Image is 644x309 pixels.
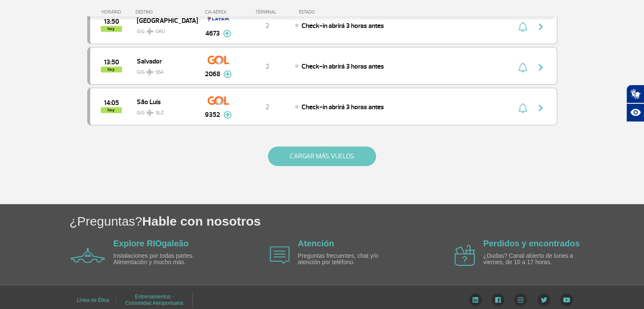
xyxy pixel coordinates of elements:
[223,30,231,37] img: mais-info-painel-voo.svg
[155,69,164,76] span: SSA
[137,96,191,107] span: São Luís
[113,253,211,266] p: Instalaciones por todas partes. Alimentación y mucho más.
[626,85,644,103] button: Abrir tradutor de língua de sinais.
[492,293,504,306] img: Facebook
[104,100,119,106] span: 2025-09-27 14:05:00
[265,22,269,30] span: 2
[69,212,644,230] h1: ¿Preguntas?
[518,22,527,32] img: sino-painel-voo.svg
[224,111,232,119] img: mais-info-painel-voo.svg
[265,103,269,111] span: 2
[77,294,109,306] a: Línea de Ética
[146,69,154,75] img: destiny_airplane.svg
[113,239,189,248] a: Explore RIOgaleão
[146,28,154,35] img: destiny_airplane.svg
[197,9,240,15] div: CIA AÉREA
[137,105,191,117] span: GIG
[301,62,384,71] span: Check-in abrirá 3 horas antes
[137,23,191,36] span: GIG
[295,9,364,15] div: ESTADO
[104,59,119,65] span: 2025-09-27 13:50:00
[536,62,546,72] img: seta-direita-painel-voo.svg
[469,293,482,306] img: LinkedIn
[205,110,220,120] span: 9352
[137,64,191,76] span: GIG
[626,103,644,122] button: Abrir recursos assistivos.
[514,293,527,306] img: Instagram
[298,239,334,248] a: Atención
[454,245,475,266] img: airplane icon
[125,291,183,309] a: Entrenamientos - Comunidad Aeroportuaria
[101,107,122,113] span: hoy
[298,253,395,266] p: Preguntas frecuentes, chat y/o atención por teléfono.
[155,28,165,36] span: GRU
[240,9,295,15] div: TERMINAL
[155,109,164,117] span: SLZ
[518,103,527,113] img: sino-painel-voo.svg
[518,62,527,72] img: sino-painel-voo.svg
[626,85,644,122] div: Plugin de acessibilidade da Hand Talk.
[483,253,580,266] p: ¿Dudas? Canal abierto de lunes a viernes, de 10 a 17 horas.
[137,55,191,66] span: Salvador
[146,109,154,116] img: destiny_airplane.svg
[101,26,122,32] span: hoy
[537,293,550,306] img: Twitter
[205,69,220,79] span: 2068
[205,28,220,39] span: 4673
[71,248,105,263] img: airplane icon
[265,62,269,71] span: 2
[270,246,290,264] img: airplane icon
[268,146,376,166] button: CARGAR MÁS VUELOS
[90,9,136,15] div: HORÁRIO
[536,22,546,32] img: seta-direita-painel-voo.svg
[135,9,197,15] div: DESTINO
[301,103,384,111] span: Check-in abrirá 3 horas antes
[560,293,573,306] img: YouTube
[224,70,232,78] img: mais-info-painel-voo.svg
[104,19,119,25] span: 2025-09-27 13:50:00
[101,66,122,72] span: hoy
[483,239,580,248] a: Perdidos y encontrados
[142,214,261,228] span: Hable con nosotros
[536,103,546,113] img: seta-direita-painel-voo.svg
[301,22,384,30] span: Check-in abrirá 3 horas antes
